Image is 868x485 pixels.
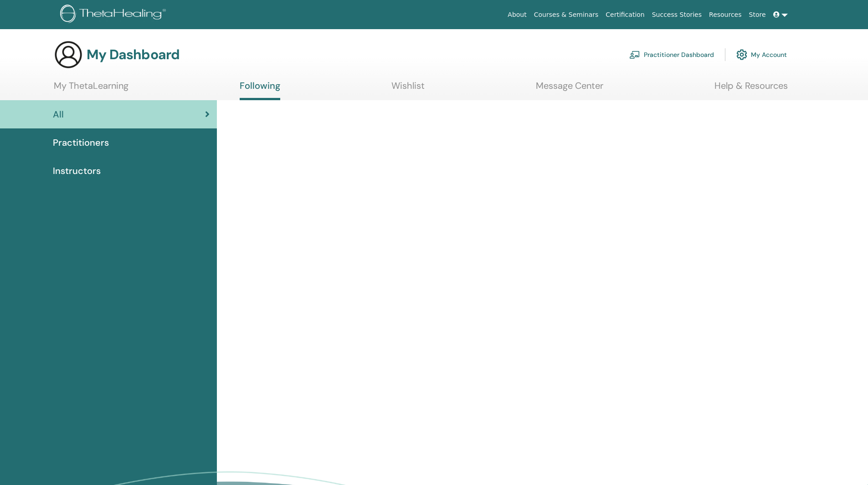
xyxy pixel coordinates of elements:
[602,6,648,23] a: Certification
[629,51,640,59] img: chalkboard-teacher.svg
[745,6,770,23] a: Store
[705,6,745,23] a: Resources
[54,80,128,98] a: My ThetaLearning
[536,80,603,98] a: Message Center
[736,47,747,62] img: cog.svg
[53,164,101,178] span: Instructors
[54,40,83,69] img: generic-user-icon.jpg
[53,136,109,149] span: Practitioners
[530,6,602,23] a: Courses & Seminars
[87,46,180,63] h3: My Dashboard
[736,45,787,65] a: My Account
[629,45,714,65] a: Practitioner Dashboard
[53,107,64,121] span: All
[240,80,280,100] a: Following
[504,6,530,23] a: About
[714,80,788,98] a: Help & Resources
[648,6,705,23] a: Success Stories
[391,80,425,98] a: Wishlist
[60,5,169,25] img: logo.png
